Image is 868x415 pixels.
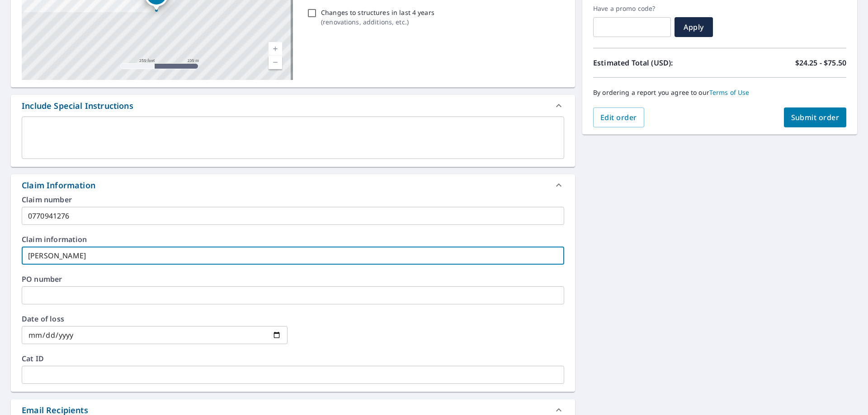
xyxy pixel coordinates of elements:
div: Include Special Instructions [11,95,575,117]
label: Cat ID [22,355,564,362]
p: Changes to structures in last 4 years [321,8,434,17]
span: Submit order [791,112,840,122]
p: ( renovations, additions, etc. ) [321,17,434,27]
button: Edit order [593,107,644,127]
button: Submit order [784,107,847,127]
div: Claim Information [22,179,95,191]
div: Claim Information [11,174,575,196]
label: Claim information [22,236,564,243]
label: Have a promo code? [593,5,671,13]
label: Claim number [22,196,564,203]
a: Terms of Use [709,88,750,97]
label: PO number [22,275,564,283]
span: Edit order [600,112,637,122]
div: Include Special Instructions [22,100,133,112]
a: Current Level 17, Zoom Out [269,56,282,69]
p: $24.25 - $75.50 [795,57,846,68]
span: Apply [682,22,706,32]
label: Date of loss [22,315,288,322]
button: Apply [675,17,713,37]
a: Current Level 17, Zoom In [269,42,282,56]
p: Estimated Total (USD): [593,57,720,68]
p: By ordering a report you agree to our [593,89,846,97]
